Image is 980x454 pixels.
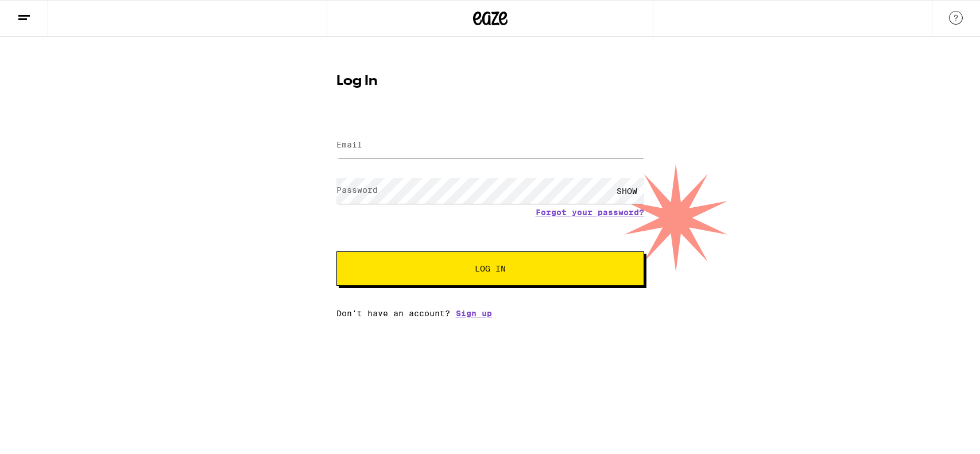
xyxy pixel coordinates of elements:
span: Log In [475,265,506,273]
div: SHOW [610,178,644,204]
label: Email [336,140,362,149]
h1: Log In [336,75,644,88]
label: Password [336,185,378,195]
a: Sign up [456,309,492,318]
button: Log In [336,251,644,286]
a: Forgot your password? [536,208,644,217]
input: Email [336,133,644,158]
div: Don't have an account? [336,309,644,318]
